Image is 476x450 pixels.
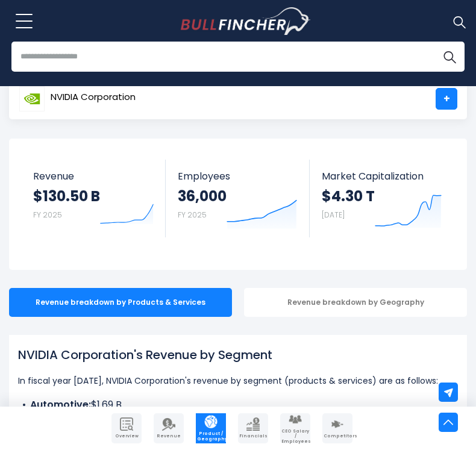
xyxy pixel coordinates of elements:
[436,88,457,110] a: +
[178,187,227,205] strong: 36,000
[33,210,62,220] small: FY 2025
[30,398,91,411] b: Automotive:
[18,398,458,412] li: $1.69 B
[238,413,268,443] a: Company Financials
[322,187,375,205] strong: $4.30 T
[196,413,226,443] a: Company Product/Geography
[280,413,310,443] a: Company Employees
[111,413,142,443] a: Company Overview
[239,434,267,439] span: Financials
[155,434,183,439] span: Revenue
[310,160,454,237] a: Market Capitalization $4.30 T [DATE]
[178,170,297,182] span: Employees
[181,7,310,35] a: Go to homepage
[322,210,345,220] small: [DATE]
[434,42,465,72] button: Search
[113,434,140,439] span: Overview
[244,288,467,317] div: Revenue breakdown by Geography
[281,429,309,444] span: CEO Salary / Employees
[197,431,225,442] span: Product / Geography
[154,413,184,443] a: Company Revenue
[33,170,154,182] span: Revenue
[324,434,351,439] span: Competitors
[21,160,166,237] a: Revenue $130.50 B FY 2025
[322,413,352,443] a: Company Competitors
[322,170,442,182] span: Market Capitalization
[33,187,100,205] strong: $130.50 B
[178,210,207,220] small: FY 2025
[19,86,45,111] img: NVDA logo
[19,88,136,110] a: NVIDIA Corporation
[9,288,232,317] div: Revenue breakdown by Products & Services
[51,92,136,102] span: NVIDIA Corporation
[18,373,458,388] p: In fiscal year [DATE], NVIDIA Corporation's revenue by segment (products & services) are as follows:
[166,160,309,237] a: Employees 36,000 FY 2025
[181,7,311,35] img: Bullfincher logo
[18,346,458,364] h1: NVIDIA Corporation's Revenue by Segment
